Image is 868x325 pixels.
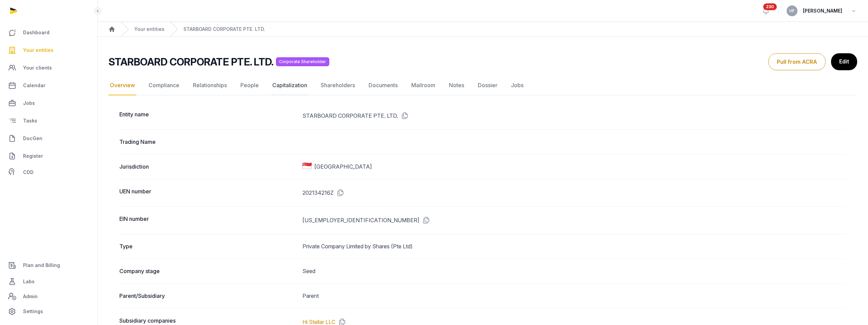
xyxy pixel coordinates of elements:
[789,9,795,13] span: HF
[98,22,868,37] nav: Breadcrumb
[119,242,297,250] dt: Type
[23,81,45,90] span: Calendar
[5,273,92,290] a: Labs
[302,292,846,300] dd: Parent
[119,267,297,275] dt: Company stage
[119,292,297,300] dt: Parent/Subsidiary
[803,7,842,15] span: [PERSON_NAME]
[23,292,38,301] span: Admin
[119,110,297,121] dt: Entity name
[448,76,466,95] a: Notes
[5,130,92,147] a: DocGen
[302,267,846,275] dd: Seed
[23,168,34,176] span: CDD
[5,60,92,76] a: Your clients
[119,162,297,171] dt: Jurisdiction
[768,53,826,70] button: Pull from ACRA
[183,26,265,33] a: STARBOARD CORPORATE PTE. LTD.
[23,152,43,160] span: Register
[108,56,273,68] h2: STARBOARD CORPORATE PTE. LTD.
[23,99,35,107] span: Jobs
[302,110,846,121] dd: STARBOARD CORPORATE PTE. LTD.
[23,278,35,286] span: Labs
[510,76,525,95] a: Jobs
[192,76,228,95] a: Relationships
[23,28,50,37] span: Dashboard
[119,138,297,146] dt: Trading Name
[302,187,846,198] dd: 202134216Z
[5,113,92,129] a: Tasks
[119,187,297,198] dt: UEN number
[5,77,92,94] a: Calendar
[108,76,857,95] nav: Tabs
[302,242,846,250] dd: Private Company Limited by Shares (Pte Ltd)
[831,53,857,70] a: Edit
[5,148,92,164] a: Register
[23,46,54,54] span: Your entities
[276,57,329,66] span: Corporate Shareholder
[5,303,92,320] a: Settings
[134,26,164,33] a: Your entities
[302,215,846,226] dd: [US_EMPLOYER_IDENTIFICATION_NUMBER]
[410,76,437,95] a: Mailroom
[108,76,136,95] a: Overview
[23,64,52,72] span: Your clients
[5,290,92,303] a: Admin
[5,24,92,41] a: Dashboard
[787,5,797,16] button: HF
[119,215,297,226] dt: EIN number
[763,3,777,10] span: 230
[147,76,181,95] a: Compliance
[23,117,37,125] span: Tasks
[367,76,399,95] a: Documents
[5,166,92,179] a: CDD
[5,257,92,273] a: Plan and Billing
[476,76,499,95] a: Dossier
[5,95,92,111] a: Jobs
[314,162,372,171] span: [GEOGRAPHIC_DATA]
[319,76,356,95] a: Shareholders
[23,261,60,269] span: Plan and Billing
[239,76,260,95] a: People
[23,134,42,142] span: DocGen
[5,42,92,58] a: Your entities
[271,76,309,95] a: Capitalization
[23,307,43,316] span: Settings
